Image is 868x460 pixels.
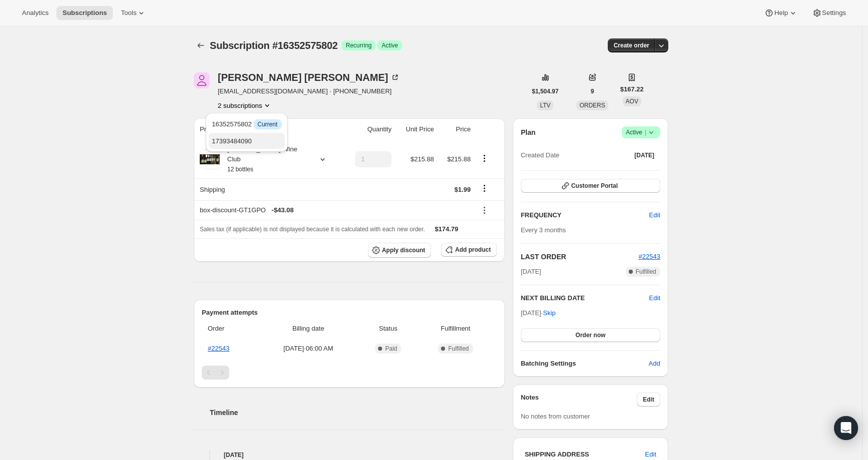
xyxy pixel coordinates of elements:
[634,151,654,159] span: [DATE]
[227,166,253,173] small: 12 bottles
[521,179,660,193] button: Customer Portal
[435,225,458,233] span: $174.79
[521,150,559,160] span: Created Date
[645,450,656,460] span: Edit
[758,6,804,20] button: Help
[571,182,618,190] span: Customer Portal
[441,243,496,257] button: Add product
[212,137,252,145] span: 17393484090
[521,127,536,137] h2: Plan
[591,87,594,95] span: 9
[525,450,645,460] h3: SHIPPING ADDRESS
[521,359,649,369] h6: Batching Settings
[834,416,858,440] div: Open Intercom Messenger
[218,72,400,82] div: [PERSON_NAME] [PERSON_NAME]
[261,324,356,334] span: Billing date
[411,155,434,163] span: $215.88
[194,72,210,88] span: Kasey Keeler
[342,118,395,140] th: Quantity
[639,253,660,260] a: #22543
[575,331,605,339] span: Order now
[806,6,852,20] button: Settings
[537,305,561,321] button: Skip
[210,408,505,418] h2: Timeline
[385,345,397,353] span: Paid
[382,41,398,49] span: Active
[16,6,54,20] button: Analytics
[368,243,432,258] button: Apply discount
[521,328,660,342] button: Order now
[437,118,473,140] th: Price
[822,9,846,17] span: Settings
[543,308,555,318] span: Skip
[626,127,656,137] span: Active
[210,40,338,51] span: Subscription #16352575802
[637,393,660,407] button: Edit
[639,252,660,262] button: #22543
[212,120,281,128] span: 16352575802
[261,344,356,354] span: [DATE] · 06:00 AM
[22,9,48,17] span: Analytics
[521,226,566,234] span: Every 3 months
[521,393,637,407] h3: Notes
[218,100,272,110] button: Product actions
[447,155,470,163] span: $215.88
[614,41,649,49] span: Create order
[476,183,492,194] button: Shipping actions
[521,293,649,303] h2: NEXT BILLING DATE
[521,267,541,277] span: [DATE]
[626,98,638,105] span: AOV
[382,246,426,254] span: Apply discount
[643,207,666,223] button: Edit
[115,6,152,20] button: Tools
[121,9,136,17] span: Tools
[202,308,497,318] h2: Payment attempts
[643,356,666,372] button: Add
[643,396,654,404] span: Edit
[202,366,497,380] nav: Pagination
[200,205,470,215] div: box-discount-GT1GPO
[579,102,605,109] span: ORDERS
[532,87,558,95] span: $1,504.97
[649,293,660,303] button: Edit
[521,413,590,420] span: No notes from customer
[194,118,342,140] th: Product
[56,6,113,20] button: Subscriptions
[645,128,646,136] span: |
[258,120,278,128] span: Current
[202,318,258,340] th: Order
[209,133,284,149] button: 17393484090
[521,210,649,220] h2: FREQUENCY
[649,210,660,220] span: Edit
[476,153,492,164] button: Product actions
[628,148,660,162] button: [DATE]
[521,309,556,317] span: [DATE] ·
[521,252,639,262] h2: LAST ORDER
[362,324,415,334] span: Status
[346,41,372,49] span: Recurring
[448,345,468,353] span: Fulfilled
[194,38,208,52] button: Subscriptions
[200,226,425,233] span: Sales tax (if applicable) is not displayed because it is calculated with each new order.
[526,84,564,98] button: $1,504.97
[209,116,284,132] button: 16352575802 InfoCurrent
[208,345,229,352] a: #22543
[272,205,294,215] span: - $43.08
[454,186,471,193] span: $1.99
[636,268,656,276] span: Fulfilled
[62,9,107,17] span: Subscriptions
[455,246,490,254] span: Add product
[620,84,644,94] span: $167.22
[194,178,342,200] th: Shipping
[585,84,600,98] button: 9
[421,324,491,334] span: Fulfillment
[774,9,788,17] span: Help
[395,118,437,140] th: Unit Price
[540,102,550,109] span: LTV
[649,359,660,369] span: Add
[608,38,655,52] button: Create order
[194,450,505,460] h4: [DATE]
[218,86,400,96] span: [EMAIL_ADDRESS][DOMAIN_NAME] · [PHONE_NUMBER]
